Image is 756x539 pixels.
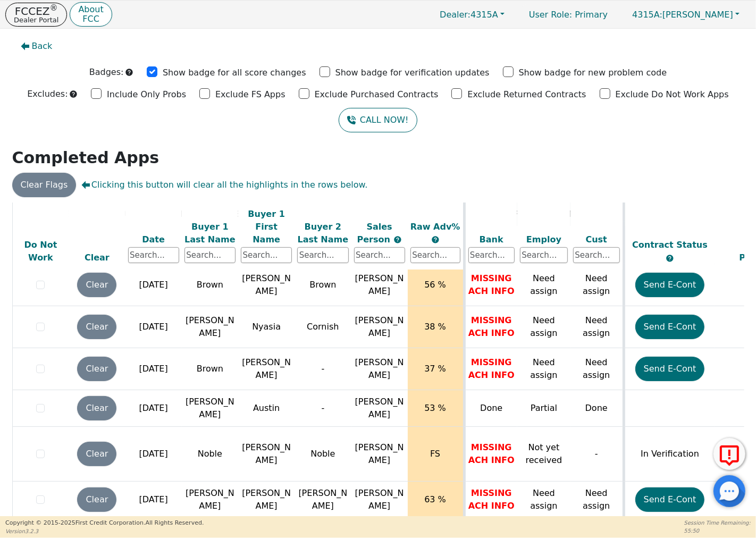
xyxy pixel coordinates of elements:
span: [PERSON_NAME] [355,488,404,511]
p: 55:50 [684,527,751,535]
span: [PERSON_NAME] [355,397,404,419]
button: Back [12,34,61,58]
div: Buyer 2 Last Name [297,220,348,246]
p: Show badge for new problem code [519,66,667,79]
span: [PERSON_NAME] [355,357,404,380]
td: Need assign [570,264,624,306]
span: Raw Adv% [410,221,460,231]
p: FCC [78,15,103,23]
button: 4315A:[PERSON_NAME] [621,6,751,23]
td: Noble [295,427,351,482]
div: Employ [520,233,568,246]
button: FCCEZ®Dealer Portal [5,3,67,27]
td: - [295,390,351,427]
div: Date [128,233,179,246]
input: Search... [354,247,405,263]
td: Cornish [295,306,351,348]
button: Send E-Cont [635,357,705,381]
span: 4315A [440,10,498,20]
input: Search... [241,247,292,263]
span: 63 % [424,494,446,504]
td: MISSING ACH INFO [464,482,517,518]
p: Include Only Probs [107,88,186,101]
button: Send E-Cont [635,487,705,512]
button: Clear [77,396,116,420]
td: [PERSON_NAME] [238,348,295,390]
button: AboutFCC [70,2,112,27]
td: Partial [517,390,570,427]
td: [PERSON_NAME] [238,427,295,482]
td: Brown [295,264,351,306]
input: Search... [573,247,620,263]
td: - [295,348,351,390]
button: Clear [77,487,116,512]
td: In Verification [624,427,715,482]
td: [PERSON_NAME] [182,482,238,518]
td: Nyasia [238,306,295,348]
td: Need assign [570,306,624,348]
span: [PERSON_NAME] [632,10,733,20]
sup: ® [50,3,58,13]
div: Clear [71,251,122,264]
p: Exclude FS Apps [215,88,285,101]
span: 38 % [424,322,446,332]
span: 56 % [424,280,446,290]
input: Search... [297,247,348,263]
span: User Role : [529,10,572,20]
span: Clicking this button will clear all the highlights in the rows below. [81,179,367,191]
p: Show badge for verification updates [335,66,490,79]
a: Dealer:4315A [429,6,516,23]
p: Exclude Do Not Work Apps [616,88,729,101]
td: MISSING ACH INFO [464,348,517,390]
p: Show badge for all score changes [163,66,306,79]
td: [DATE] [125,482,182,518]
button: Clear [77,357,116,381]
td: [PERSON_NAME] [182,306,238,348]
p: Badges: [89,66,124,79]
button: Clear [77,442,116,466]
td: Noble [182,427,238,482]
td: Not yet received [517,427,570,482]
span: 37 % [424,364,446,374]
span: 53 % [424,403,446,413]
button: Clear [77,315,116,339]
button: Clear Flags [12,173,77,197]
span: FS [430,449,440,459]
td: [PERSON_NAME] [295,482,351,518]
td: [DATE] [125,427,182,482]
td: MISSING ACH INFO [464,264,517,306]
span: Contract Status [632,240,708,250]
p: FCCEZ [14,6,58,16]
p: About [78,5,103,14]
td: Need assign [570,482,624,518]
input: Search... [520,247,568,263]
td: Done [464,390,517,427]
span: [PERSON_NAME] [355,315,404,338]
td: Need assign [517,306,570,348]
div: Buyer 1 Last Name [184,220,236,246]
td: - [570,427,624,482]
div: Buyer 1 First Name [241,207,292,246]
td: Need assign [517,348,570,390]
td: [PERSON_NAME] [182,390,238,427]
div: Cust [573,233,620,246]
td: Brown [182,264,238,306]
span: Sales Person [357,221,393,244]
input: Search... [184,247,236,263]
td: [DATE] [125,348,182,390]
td: [PERSON_NAME] [238,264,295,306]
td: [DATE] [125,390,182,427]
td: Done [570,390,624,427]
strong: Completed Apps [12,148,159,167]
button: Clear [77,273,116,297]
span: Back [32,40,53,53]
input: Search... [128,247,179,263]
button: CALL NOW! [339,108,417,132]
p: Version 3.2.3 [5,527,204,535]
p: Dealer Portal [14,16,58,23]
td: Austin [238,390,295,427]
